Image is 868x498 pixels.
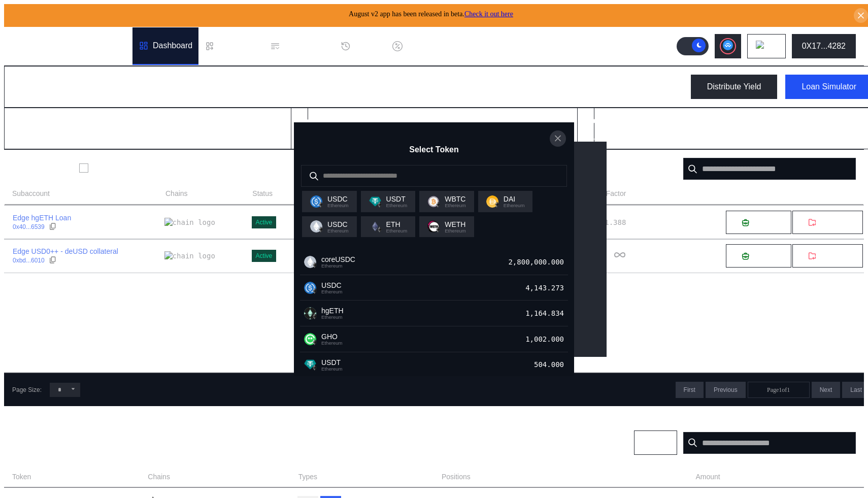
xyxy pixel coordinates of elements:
span: Ethereum [386,203,408,208]
h2: Total Balance [13,116,65,125]
span: Page 1 of 1 [767,386,790,394]
div: Permissions [284,42,328,51]
span: Types [298,472,317,482]
span: Previous [714,386,738,393]
div: USD [670,128,691,141]
span: USDC [327,220,349,228]
img: empty-token.png [310,220,322,233]
span: Subaccount [12,188,50,199]
div: 1,002.000 [525,333,568,346]
div: Edge hgETH Loan [13,213,71,222]
div: 0x40...6539 [13,223,45,230]
span: Ethereum [445,228,466,234]
span: Ethereum [321,341,343,346]
a: Check it out here [464,10,513,18]
span: Ethereum [504,203,525,208]
div: 504.000 [534,358,568,372]
img: svg+xml,%3c [312,339,318,345]
img: ethereum.png [369,220,381,233]
span: Last [850,386,862,393]
span: Chains [148,472,170,482]
span: Ethereum [327,228,349,234]
div: Positions [12,437,53,449]
img: usdc.png [304,282,316,294]
button: close modal [550,130,566,147]
span: Ethereum [321,367,343,372]
span: USDT [321,358,343,367]
div: Page Size: [12,386,42,393]
div: 0xbd...6010 [13,257,45,264]
span: USDC [327,195,349,203]
div: Loan Simulator [802,82,856,91]
div: 0X17...4282 [802,42,846,51]
span: First [684,386,695,393]
img: Tether.png [369,195,381,208]
img: svg+xml,%3c [435,226,441,233]
div: Loan Book [219,42,258,51]
span: Chain [643,439,658,446]
div: History [355,42,380,51]
span: DAI [504,195,525,203]
img: svg+xml,%3c [435,202,441,208]
img: weth.png [427,220,440,233]
img: svg+xml,%3c [312,262,318,268]
span: Chains [165,188,188,199]
img: chain logo [164,251,215,260]
span: hgETH [321,307,344,315]
div: Dashboard [153,41,192,50]
div: 1,164.834 [525,307,568,320]
div: Discount Factors [407,42,468,51]
img: Badge_Dai.png [486,195,498,208]
span: Ethereum [445,203,466,208]
span: coreUSDC [321,255,355,263]
span: USDT [386,195,408,203]
span: Next [820,386,832,393]
label: Show Closed Accounts [92,163,168,173]
span: WBTC [445,195,466,203]
div: USD [96,128,118,141]
img: wrapped_bitcoin_wbtc.png [427,195,440,208]
span: USDC [321,281,343,289]
span: WETH [445,220,466,228]
div: 4,143.273 [525,281,568,294]
img: usdc.png [310,195,322,208]
img: chain logo [164,218,215,227]
img: gho-token-logo.png [304,333,316,345]
img: svg+xml,%3c [312,364,318,371]
span: Ethereum [321,263,355,269]
span: GHO [321,333,343,341]
span: Ethereum [321,289,343,294]
span: Withdraw [820,252,847,260]
span: August v2 app has been released in beta. [349,10,513,18]
span: USD Value [821,472,856,482]
img: hgETH.png [304,307,316,319]
img: svg+xml,%3c [494,202,500,208]
span: Token [12,472,31,482]
img: svg+xml,%3c [377,226,383,233]
img: svg+xml,%3c [312,313,318,319]
span: Ethereum [386,228,408,234]
span: Deposit [753,252,775,260]
h2: Total Equity [586,116,631,125]
img: svg+xml,%3c [318,226,324,233]
div: Active [256,219,273,226]
img: svg+xml,%3c [312,288,318,294]
span: Amount [695,472,720,482]
img: svg+xml,%3c [318,202,324,208]
h2: Total Debt [299,116,339,125]
img: empty-token.png [304,256,316,268]
img: Tether.png [304,358,316,371]
div: Distribute Yield [707,82,761,91]
span: Ethereum [321,315,344,320]
span: Status [252,188,273,199]
h2: Select Token [409,145,459,154]
span: ETH [386,220,408,228]
div: My Dashboard [13,78,106,96]
span: Ethereum [327,203,349,208]
span: Positions [442,472,471,482]
img: chain logo [756,41,767,52]
div: Subaccounts [12,163,71,175]
img: svg+xml,%3c [377,202,383,208]
div: 8,500,122.599 [13,128,92,141]
span: Deposit [753,219,775,226]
